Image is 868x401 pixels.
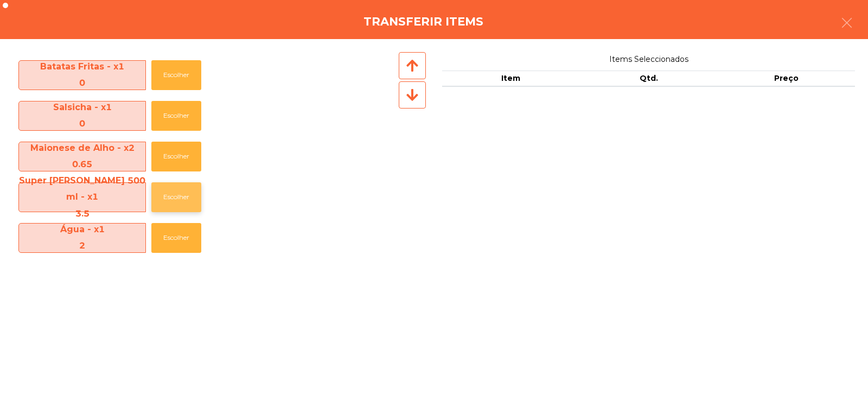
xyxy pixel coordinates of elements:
button: Escolher [151,60,201,90]
span: Salsicha - x1 [19,99,145,132]
div: 2 [19,238,145,254]
th: Preço [717,71,855,87]
th: Qtd. [580,71,718,87]
th: Item [442,71,580,87]
span: Água - x1 [19,221,145,254]
span: Super [PERSON_NAME] 500 ml - x1 [19,173,145,222]
div: 3.5 [19,206,145,222]
span: Maionese de Alho - x2 [19,140,145,173]
button: Escolher [151,182,201,212]
div: 0 [19,116,145,132]
span: Batatas Fritas - x1 [19,59,145,92]
div: 0 [19,75,145,91]
button: Escolher [151,142,201,171]
button: Escolher [151,223,201,253]
button: Escolher [151,101,201,131]
div: 0.65 [19,156,145,173]
h4: Transferir items [363,14,483,30]
span: Items Seleccionados [442,52,855,67]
